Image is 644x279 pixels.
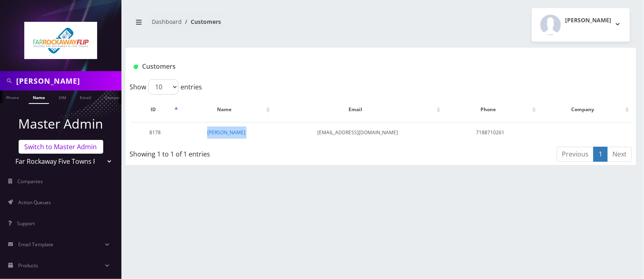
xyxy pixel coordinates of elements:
[29,91,49,104] a: Name
[2,91,23,103] a: Phone
[207,129,245,136] a: [PERSON_NAME]
[443,122,538,143] td: 7188710261
[607,147,632,162] a: Next
[18,178,43,185] span: Companies
[181,98,272,121] th: Name: activate to sort column ascending
[130,98,180,121] th: ID: activate to sort column descending
[443,98,538,121] th: Phone: activate to sort column ascending
[16,73,119,89] input: Search in Company
[55,91,70,103] a: SIM
[273,98,442,121] th: Email: activate to sort column ascending
[101,91,128,103] a: Company
[24,22,97,59] img: Far Rockaway Five Towns Flip
[130,122,180,143] td: 8178
[19,140,103,154] a: Switch to Master Admin
[152,18,182,25] a: Dashboard
[593,147,608,162] a: 1
[76,91,95,103] a: Email
[565,17,611,24] h2: [PERSON_NAME]
[18,262,38,269] span: Products
[18,199,51,206] span: Action Queues
[182,17,221,26] li: Customers
[132,13,375,36] nav: breadcrumb
[539,98,631,121] th: Company: activate to sort column ascending
[18,241,53,248] span: Email Template
[130,146,333,159] div: Showing 1 to 1 of 1 entries
[134,63,543,70] h1: Customers
[17,220,35,227] span: Support
[273,122,442,143] td: [EMAIL_ADDRESS][DOMAIN_NAME]
[130,79,202,95] label: Show entries
[148,79,179,95] select: Showentries
[532,8,630,42] button: [PERSON_NAME]
[557,147,594,162] a: Previous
